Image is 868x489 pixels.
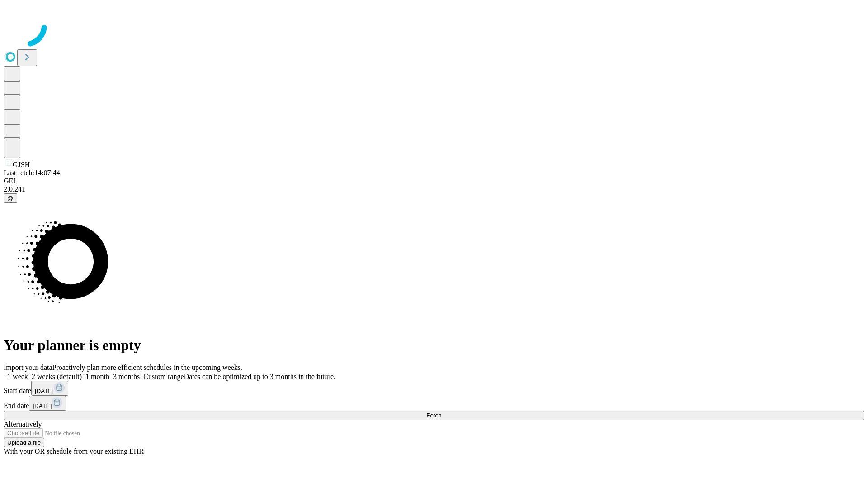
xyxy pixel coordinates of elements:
[32,373,82,380] span: 2 weeks (default)
[4,396,864,411] div: End date
[4,411,864,420] button: Fetch
[4,337,864,354] h1: Your planner is empty
[4,420,42,428] span: Alternatively
[7,373,28,380] span: 1 week
[4,381,864,396] div: Start date
[426,412,441,419] span: Fetch
[4,169,60,177] span: Last fetch: 14:07:44
[29,396,66,411] button: [DATE]
[4,185,864,193] div: 2.0.241
[52,364,242,371] span: Proactively plan more efficient schedules in the upcoming weeks.
[85,373,109,380] span: 1 month
[143,373,184,380] span: Custom range
[33,403,52,409] span: [DATE]
[31,381,68,396] button: [DATE]
[7,195,14,201] span: @
[113,373,140,380] span: 3 months
[4,438,44,447] button: Upload a file
[35,388,54,394] span: [DATE]
[13,161,30,168] span: GJSH
[4,177,864,185] div: GEI
[4,447,144,455] span: With your OR schedule from your existing EHR
[4,364,52,371] span: Import your data
[4,193,17,203] button: @
[184,373,335,380] span: Dates can be optimized up to 3 months in the future.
